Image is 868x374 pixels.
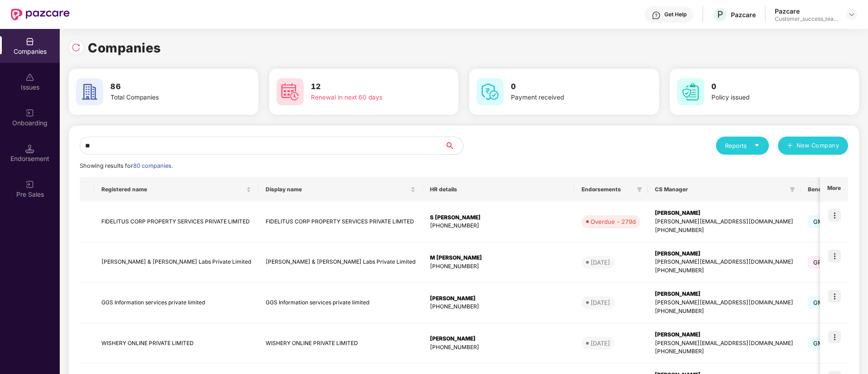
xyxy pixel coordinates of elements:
h3: 86 [110,81,224,93]
span: CS Manager [655,186,786,193]
div: [DATE] [591,339,610,348]
img: svg+xml;base64,PHN2ZyBpZD0iSXNzdWVzX2Rpc2FibGVkIiB4bWxucz0iaHR0cDovL3d3dy53My5vcmcvMjAwMC9zdmciIH... [25,73,34,82]
th: Registered name [94,177,258,202]
div: Payment received [511,93,625,103]
span: Display name [266,186,409,193]
span: GMC [808,337,834,350]
img: svg+xml;base64,PHN2ZyB3aWR0aD0iMjAiIGhlaWdodD0iMjAiIHZpZXdCb3g9IjAgMCAyMCAyMCIgZmlsbD0ibm9uZSIgeG... [25,109,34,118]
img: svg+xml;base64,PHN2ZyB4bWxucz0iaHR0cDovL3d3dy53My5vcmcvMjAwMC9zdmciIHdpZHRoPSI2MCIgaGVpZ2h0PSI2MC... [277,78,304,105]
span: filter [637,187,642,192]
img: svg+xml;base64,PHN2ZyBpZD0iQ29tcGFuaWVzIiB4bWxucz0iaHR0cDovL3d3dy53My5vcmcvMjAwMC9zdmciIHdpZHRoPS... [25,37,34,46]
td: FIDELITUS CORP PROPERTY SERVICES PRIVATE LIMITED [258,202,423,242]
td: WISHERY ONLINE PRIVATE LIMITED [258,323,423,364]
h1: Companies [88,38,161,58]
span: Registered name [101,186,244,193]
td: [PERSON_NAME] & [PERSON_NAME] Labs Private Limited [94,242,258,283]
img: svg+xml;base64,PHN2ZyBpZD0iSGVscC0zMngzMiIgeG1sbnM9Imh0dHA6Ly93d3cudzMub3JnLzIwMDAvc3ZnIiB3aWR0aD... [652,11,661,20]
img: svg+xml;base64,PHN2ZyB4bWxucz0iaHR0cDovL3d3dy53My5vcmcvMjAwMC9zdmciIHdpZHRoPSI2MCIgaGVpZ2h0PSI2MC... [677,78,704,105]
td: [PERSON_NAME] & [PERSON_NAME] Labs Private Limited [258,242,423,283]
div: [PHONE_NUMBER] [430,343,567,352]
th: HR details [423,177,574,202]
div: [PHONE_NUMBER] [655,266,793,275]
img: svg+xml;base64,PHN2ZyB3aWR0aD0iMjAiIGhlaWdodD0iMjAiIHZpZXdCb3g9IjAgMCAyMCAyMCIgZmlsbD0ibm9uZSIgeG... [25,180,34,189]
div: [PHONE_NUMBER] [430,262,567,271]
th: Display name [258,177,423,202]
div: Get Help [664,11,687,18]
span: GPA [808,256,831,269]
div: [PERSON_NAME][EMAIL_ADDRESS][DOMAIN_NAME] [655,258,793,266]
div: M [PERSON_NAME] [430,254,567,262]
span: P [717,9,723,20]
img: icon [828,250,841,262]
button: search [444,137,463,155]
img: svg+xml;base64,PHN2ZyBpZD0iRHJvcGRvd24tMzJ4MzIiIHhtbG5zPSJodHRwOi8vd3d3LnczLm9yZy8yMDAwL3N2ZyIgd2... [848,11,855,18]
span: GMC [808,296,834,309]
td: WISHERY ONLINE PRIVATE LIMITED [94,323,258,364]
div: [PHONE_NUMBER] [430,303,567,311]
h3: 0 [711,81,825,93]
img: svg+xml;base64,PHN2ZyBpZD0iUmVsb2FkLTMyeDMyIiB4bWxucz0iaHR0cDovL3d3dy53My5vcmcvMjAwMC9zdmciIHdpZH... [72,43,81,52]
div: [PHONE_NUMBER] [430,222,567,230]
img: icon [828,331,841,343]
img: New Pazcare Logo [11,9,70,20]
img: icon [828,290,841,303]
td: FIDELITUS CORP PROPERTY SERVICES PRIVATE LIMITED [94,202,258,242]
div: [DATE] [591,258,610,267]
div: Customer_success_team_lead [775,15,838,23]
span: filter [790,187,795,192]
span: New Company [796,141,839,150]
div: [PERSON_NAME][EMAIL_ADDRESS][DOMAIN_NAME] [655,218,793,226]
td: GGS Information services private limited [94,283,258,323]
div: [PERSON_NAME][EMAIL_ADDRESS][DOMAIN_NAME] [655,298,793,307]
img: icon [828,209,841,222]
div: S [PERSON_NAME] [430,213,567,222]
div: [PHONE_NUMBER] [655,307,793,316]
div: [PERSON_NAME] [655,250,793,258]
div: [DATE] [591,298,610,307]
img: svg+xml;base64,PHN2ZyB3aWR0aD0iMTQuNSIgaGVpZ2h0PSIxNC41IiB2aWV3Qm94PSIwIDAgMTYgMTYiIGZpbGw9Im5vbm... [25,144,34,153]
div: Renewal in next 60 days [311,93,425,103]
div: Total Companies [110,93,224,103]
div: Policy issued [711,93,825,103]
span: GMC [808,215,834,228]
div: [PHONE_NUMBER] [655,347,793,356]
h3: 0 [511,81,625,93]
span: Endorsements [582,186,633,193]
div: [PERSON_NAME][EMAIL_ADDRESS][DOMAIN_NAME] [655,339,793,348]
div: Overdue - 279d [591,217,636,226]
div: [PERSON_NAME] [655,290,793,298]
img: svg+xml;base64,PHN2ZyB4bWxucz0iaHR0cDovL3d3dy53My5vcmcvMjAwMC9zdmciIHdpZHRoPSI2MCIgaGVpZ2h0PSI2MC... [477,78,504,105]
td: GGS Information services private limited [258,283,423,323]
div: [PERSON_NAME] [430,294,567,303]
span: plus [787,142,793,150]
div: [PERSON_NAME] [655,331,793,339]
div: Pazcare [731,10,756,19]
div: [PERSON_NAME] [430,335,567,343]
img: svg+xml;base64,PHN2ZyB4bWxucz0iaHR0cDovL3d3dy53My5vcmcvMjAwMC9zdmciIHdpZHRoPSI2MCIgaGVpZ2h0PSI2MC... [76,78,103,105]
th: More [820,177,848,202]
span: 80 companies. [133,162,173,169]
span: Showing results for [80,162,173,169]
button: plusNew Company [778,137,848,155]
h3: 12 [311,81,425,93]
div: [PHONE_NUMBER] [655,226,793,235]
span: search [444,142,463,149]
div: [PERSON_NAME] [655,209,793,218]
span: filter [635,184,644,195]
div: Reports [725,141,760,150]
span: caret-down [754,142,760,148]
span: filter [788,184,797,195]
div: Pazcare [775,7,838,15]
